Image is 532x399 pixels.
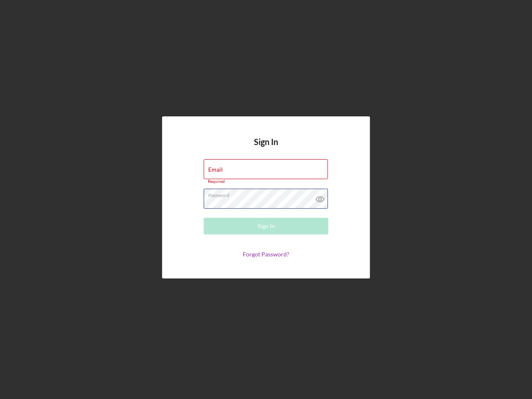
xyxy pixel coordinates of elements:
div: Required [204,179,328,184]
button: Sign In [204,218,328,234]
label: Email [208,166,223,173]
div: Sign In [258,218,275,234]
a: Forgot Password? [243,251,289,258]
h4: Sign In [254,137,278,159]
label: Password [208,189,328,198]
